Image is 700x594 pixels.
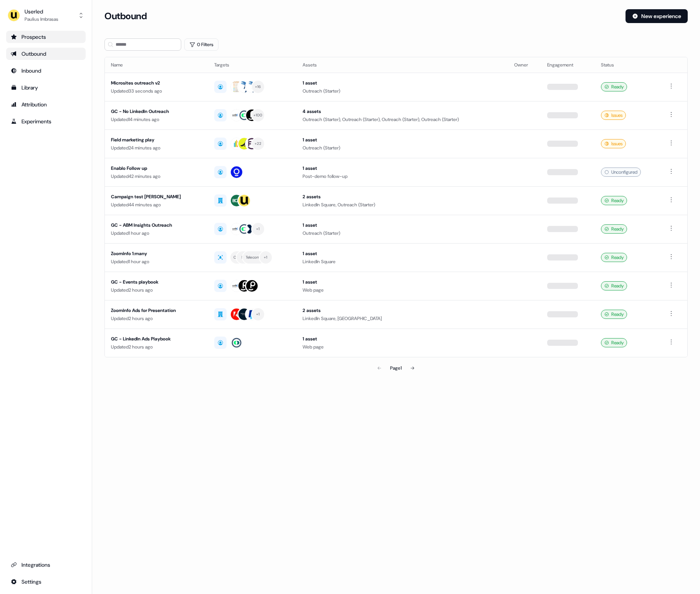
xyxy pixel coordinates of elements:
div: Issues [601,111,626,120]
div: Library [11,84,81,91]
a: Go to prospects [6,31,86,43]
button: New experience [626,9,688,23]
div: LinkedIn Square, Outreach (Starter) [303,201,502,209]
h3: Outbound [104,10,147,22]
div: Experiments [11,118,81,125]
div: Web page [303,343,502,351]
th: Name [105,57,208,73]
div: 1 asset [303,164,502,172]
div: 1 asset [303,221,502,229]
a: Go to experiments [6,115,86,128]
div: 1 asset [303,136,502,144]
div: + 22 [255,140,261,147]
div: Ready [601,82,627,91]
div: Field marketing play [111,136,202,144]
div: Updated 1 hour ago [111,229,202,237]
div: Ready [601,338,627,347]
div: + 1 [264,254,268,261]
div: + 1 [256,226,260,232]
a: Go to attribution [6,98,86,111]
th: Assets [296,57,508,73]
div: FinTech [242,254,255,261]
div: Updated 42 minutes ago [111,173,202,180]
div: Updated 24 minutes ago [111,144,202,152]
a: Go to Inbound [6,65,86,77]
div: Page 1 [390,364,402,372]
div: ZoomInfo 1:many [111,250,202,257]
div: Ready [601,310,627,319]
div: 4 assets [303,108,502,115]
div: 1 asset [303,335,502,343]
div: Updated 2 hours ago [111,315,202,322]
th: Owner [508,57,541,73]
button: 0 Filters [184,38,218,51]
th: Targets [208,57,297,73]
div: Updated 2 hours ago [111,286,202,294]
div: Paulius Imbrasas [25,15,58,23]
div: GC - Events playbook [111,278,202,286]
a: Go to templates [6,81,86,94]
div: Prospects [11,33,81,41]
div: + 1 [256,311,260,318]
div: Updated 2 hours ago [111,343,202,351]
div: Outreach (Starter), Outreach (Starter), Outreach (Starter), Outreach (Starter) [303,116,502,123]
div: GC - No LinkedIn Outreach [111,108,202,115]
div: GC - LinkedIn Ads Playbook [111,335,202,343]
div: Campaign test [PERSON_NAME] [111,193,202,201]
div: 1 asset [303,278,502,286]
div: Attribution [11,101,81,108]
div: Updated 33 seconds ago [111,87,202,95]
div: Unconfigured [601,168,641,177]
div: Microsites outreach v2 [111,79,202,87]
div: Enablo Follow up [111,164,202,172]
div: Updated 14 minutes ago [111,116,202,123]
div: Ready [601,253,627,262]
th: Status [595,57,660,73]
div: 1 asset [303,250,502,257]
div: + 100 [253,112,263,119]
div: Issues [601,139,626,148]
div: Integrations [11,561,81,569]
div: Web page [303,286,502,294]
div: LinkedIn Square, [GEOGRAPHIC_DATA] [303,315,502,322]
div: GC - ABM Insights Outreach [111,221,202,229]
a: Go to integrations [6,559,86,571]
div: Telecommunications [246,254,263,261]
div: Ready [601,281,627,290]
div: Outbound [11,50,81,58]
div: Consulting [233,254,250,261]
div: Outreach (Starter) [303,144,502,152]
div: Outreach (Starter) [303,229,502,237]
th: Engagement [541,57,595,73]
div: Updated 44 minutes ago [111,201,202,209]
div: ZoomInfo Ads for Presentation [111,307,202,314]
div: Inbound [11,67,81,75]
div: 1 asset [303,79,502,87]
div: 2 assets [303,193,502,201]
div: Ready [601,224,627,234]
a: Go to outbound experience [6,48,86,60]
a: Go to integrations [6,576,86,588]
div: 2 assets [303,307,502,314]
div: Userled [25,8,58,15]
div: + 16 [255,83,261,90]
div: Ready [601,196,627,205]
div: Outreach (Starter) [303,87,502,95]
div: LinkedIn Square [303,258,502,265]
div: Settings [11,578,81,586]
div: Post-demo follow-up [303,173,502,180]
div: Updated 1 hour ago [111,258,202,265]
button: UserledPaulius Imbrasas [6,6,86,25]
